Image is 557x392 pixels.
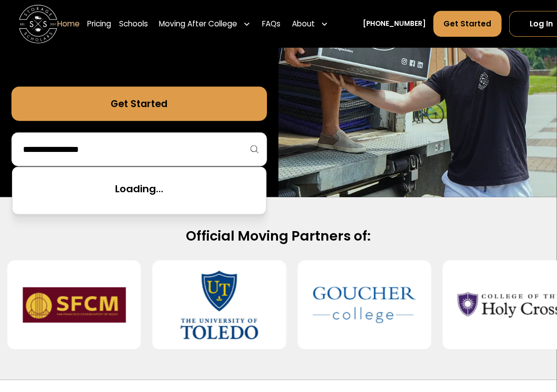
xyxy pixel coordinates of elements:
a: [PHONE_NUMBER] [363,19,426,29]
img: University of Toledo [168,268,271,342]
a: Get Started [11,87,267,121]
a: Schools [119,10,148,37]
div: Moving After College [159,18,238,29]
div: About [288,10,332,37]
img: Goucher College [313,268,416,342]
a: FAQs [262,10,280,37]
img: San Francisco Conservatory of Music [22,268,126,342]
a: home [19,5,57,43]
img: Storage Scholars main logo [19,5,57,43]
div: About [292,18,315,29]
a: Home [57,10,80,37]
h2: Official Moving Partners of: [28,228,529,245]
div: Moving After College [155,10,255,37]
a: Pricing [87,10,111,37]
a: Get Started [433,11,501,37]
